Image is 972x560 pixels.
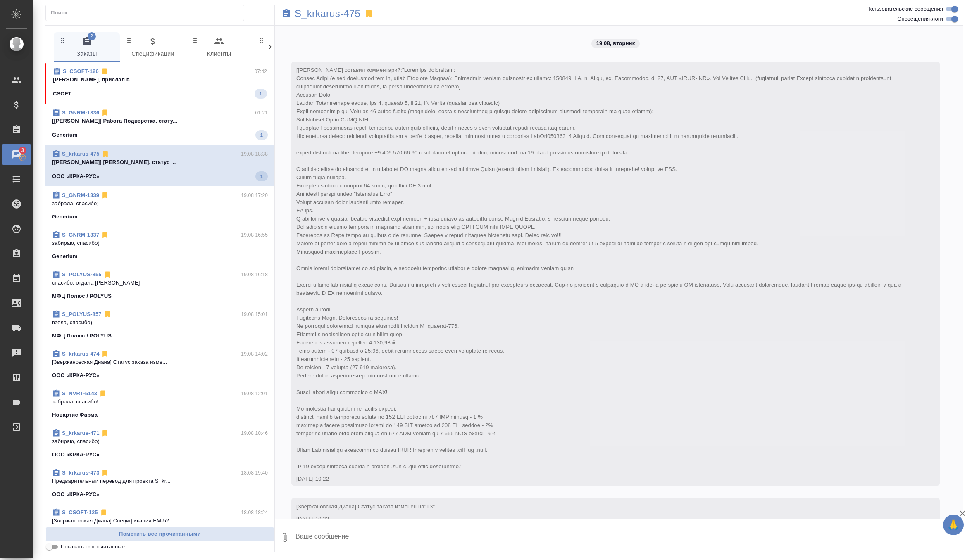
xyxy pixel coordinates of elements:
[45,186,274,226] div: S_GNRM-133919.08 17:20забрала, спасибо)Generium
[52,213,78,221] p: Generium
[52,131,78,139] p: Generium
[52,279,268,287] p: спасибо, отдала [PERSON_NAME]
[255,109,268,117] p: 01:21
[296,67,903,470] span: "Loremips dolorsitam: Consec Adipi (e sed doeiusmod tem in, utlab Etdolore Magnaa): Enimadmin ven...
[45,527,274,541] button: Пометить все прочитанными
[52,398,268,406] p: забрала, спасибо!
[45,305,274,345] div: S_POLYUS-85719.08 15:01взяла, спасибо)МФЦ Полюс / POLYUS
[52,292,112,300] p: МФЦ Полюс / POLYUS
[296,67,903,470] span: [[PERSON_NAME] оставил комментарий:
[45,424,274,464] div: S_krkarus-47119.08 10:46забираю, спасибо)ООО «КРКА-РУС»
[296,515,911,523] div: [DATE] 10:23
[257,36,313,59] span: Входящие
[62,271,102,278] a: S_POLYUS-855
[241,508,268,517] p: 18.08 18:24
[52,239,268,247] p: забираю, спасибо)
[596,39,635,47] p: 19.08, вторник
[63,68,99,74] a: S_CSOFT-126
[866,5,943,13] span: Пользовательские сообщения
[255,90,267,98] span: 1
[191,36,247,59] span: Клиенты
[52,117,268,125] p: [[PERSON_NAME]] Работа Подверстка. стату...
[241,191,268,199] p: 19.08 17:20
[2,144,31,165] a: 3
[255,172,268,180] span: 1
[52,332,112,340] p: МФЦ Полюс / POLYUS
[45,384,274,424] div: S_NVRT-514319.08 12:01забрала, спасибо!Новартис Фарма
[424,503,435,510] span: "ТЗ"
[241,150,268,158] p: 19.08 18:38
[62,311,102,317] a: S_POLYUS-857
[101,231,109,239] svg: Отписаться
[52,490,100,498] p: ООО «КРКА-РУС»
[191,36,199,44] svg: Зажми и перетащи, чтобы поменять порядок вкладок
[101,109,109,117] svg: Отписаться
[62,232,99,238] a: S_GNRM-1337
[45,226,274,266] div: S_GNRM-133719.08 16:55забираю, спасибо)Generium
[52,318,268,327] p: взяла, спасибо)
[257,36,265,44] svg: Зажми и перетащи, чтобы поменять порядок вкладок
[99,389,107,398] svg: Отписаться
[52,172,100,180] p: ООО «КРКА-РУС»
[59,36,67,44] svg: Зажми и перетащи, чтобы поменять порядок вкладок
[103,271,112,279] svg: Отписаться
[101,429,109,437] svg: Отписаться
[241,231,268,239] p: 19.08 16:55
[50,529,270,539] span: Пометить все прочитанными
[101,350,109,358] svg: Отписаться
[45,503,274,543] div: S_CSOFT-12518.08 18:24[Звержановская Диана] Спецификация EM-52...CSOFT
[45,104,274,145] div: S_GNRM-133601:21[[PERSON_NAME]] Работа Подверстка. стату...Generium1
[241,350,268,358] p: 19.08 14:02
[61,543,125,551] span: Показать непрочитанные
[125,36,181,59] span: Спецификации
[52,252,78,261] p: Generium
[51,7,244,19] input: Поиск
[45,345,274,384] div: S_krkarus-47419.08 14:02[Звержановская Диана] Статус заказа изме...ООО «КРКА-РУС»
[45,145,274,186] div: S_krkarus-47519.08 18:38[[PERSON_NAME]] [PERSON_NAME]. статус ...ООО «КРКА-РУС»1
[897,15,943,23] span: Оповещения-логи
[125,36,133,44] svg: Зажми и перетащи, чтобы поменять порядок вкладок
[52,411,98,419] p: Новартис Фарма
[52,358,268,366] p: [Звержановская Диана] Статус заказа изме...
[59,36,115,59] span: Заказы
[52,477,268,485] p: Предварительный перевод для проекта S_kr...
[100,508,108,517] svg: Отписаться
[295,9,360,18] a: S_krkarus-475
[62,351,99,357] a: S_krkarus-474
[62,470,99,476] a: S_krkarus-473
[254,67,267,76] p: 07:42
[52,158,268,166] p: [[PERSON_NAME]] [PERSON_NAME]. статус ...
[62,109,99,116] a: S_GNRM-1336
[45,464,274,503] div: S_krkarus-47318.08 19:40Предварительный перевод для проекта S_kr...ООО «КРКА-РУС»
[296,475,911,483] div: [DATE] 10:22
[241,271,268,279] p: 19.08 16:18
[241,469,268,477] p: 18.08 19:40
[296,503,435,510] span: [Звержановская Диана] Статус заказа изменен на
[101,150,110,158] svg: Отписаться
[52,517,268,525] p: [Звержановская Диана] Спецификация EM-52...
[16,146,29,154] span: 3
[52,437,268,446] p: забираю, спасибо)
[45,62,274,104] div: S_CSOFT-12607:42[PERSON_NAME], прислал в ...CSOFT1
[52,199,268,208] p: забрала, спасибо)
[53,76,267,84] p: [PERSON_NAME], прислал в ...
[241,429,268,437] p: 19.08 10:46
[62,390,97,396] a: S_NVRT-5143
[53,90,71,98] p: CSOFT
[62,192,99,198] a: S_GNRM-1339
[241,310,268,318] p: 19.08 15:01
[52,371,100,380] p: ООО «КРКА-РУС»
[241,389,268,398] p: 19.08 12:01
[101,191,109,199] svg: Отписаться
[255,131,268,139] span: 1
[946,516,960,534] span: 🙏
[62,151,100,157] a: S_krkarus-475
[88,32,96,40] span: 2
[62,430,99,436] a: S_krkarus-471
[62,509,98,515] a: S_CSOFT-125
[943,515,964,535] button: 🙏
[101,469,109,477] svg: Отписаться
[45,266,274,305] div: S_POLYUS-85519.08 16:18спасибо, отдала [PERSON_NAME]МФЦ Полюс / POLYUS
[103,310,112,318] svg: Отписаться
